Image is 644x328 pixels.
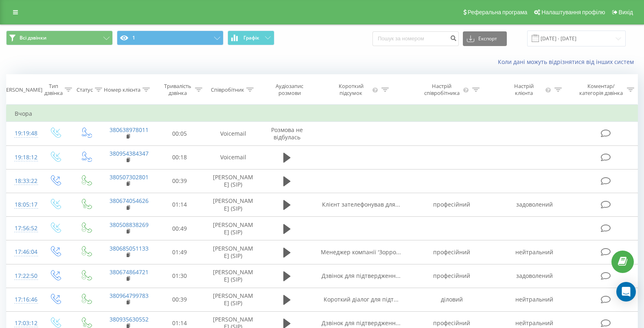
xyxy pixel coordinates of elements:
button: Графік [228,31,274,45]
td: задоволений [493,193,576,216]
div: 17:46:04 [15,244,31,260]
span: Реферальна програма [468,9,528,15]
a: 380674864721 [110,268,149,276]
td: [PERSON_NAME] (SIP) [204,264,262,288]
button: 1 [117,31,223,45]
div: 19:18:12 [15,150,31,165]
a: 380954384347 [110,150,149,157]
button: Всі дзвінки [6,31,113,45]
td: професійний [411,240,493,264]
span: Клієнт зателефонував для... [322,200,400,208]
div: Номер клієнта [104,86,140,93]
td: 01:30 [155,264,204,288]
a: 380674054626 [110,197,149,205]
div: 17:16:46 [15,292,31,308]
a: 380935630552 [110,315,149,323]
div: [PERSON_NAME] [1,86,42,93]
div: 18:05:17 [15,197,31,213]
div: Короткий підсумок [332,83,371,97]
td: 00:39 [155,169,204,193]
td: Voicemail [204,122,262,145]
div: Настрій клієнта [505,83,543,97]
button: Експорт [463,31,507,46]
td: професійний [411,193,493,216]
div: Аудіозапис розмови [269,83,310,97]
td: 00:18 [155,145,204,169]
div: Тип дзвінка [44,83,63,97]
td: діловий [411,288,493,311]
span: Всі дзвінки [20,35,46,41]
span: Розмова не відбулась [271,126,303,141]
span: Короткий діалог для підт... [324,295,399,303]
div: Тривалість дзвінка [162,83,193,97]
div: Статус [77,86,93,93]
span: Дзвінок для підтвердженн... [322,272,401,280]
span: Налаштування профілю [541,9,605,15]
a: 380638978011 [110,126,149,134]
td: нейтральний [493,288,576,311]
td: задоволений [493,264,576,288]
td: Вчора [7,106,638,122]
div: 17:22:50 [15,268,31,284]
div: Коментар/категорія дзвінка [577,83,625,97]
td: професійний [411,264,493,288]
td: [PERSON_NAME] (SIP) [204,288,262,311]
input: Пошук за номером [372,31,459,46]
td: [PERSON_NAME] (SIP) [204,169,262,193]
td: [PERSON_NAME] (SIP) [204,193,262,216]
a: 380508838269 [110,221,149,229]
a: 380685051133 [110,244,149,252]
div: 19:19:48 [15,125,31,141]
td: 01:14 [155,193,204,216]
a: Коли дані можуть відрізнятися вiд інших систем [498,58,638,66]
td: 00:49 [155,217,204,240]
span: Дзвінок для підтвердженн... [322,319,401,327]
div: Настрій співробітника [423,83,462,97]
td: 01:49 [155,240,204,264]
a: 380964799783 [110,292,149,299]
td: нейтральний [493,240,576,264]
a: 380507302801 [110,173,149,181]
td: [PERSON_NAME] (SIP) [204,240,262,264]
span: Менеджер компанії 'Зорро... [321,248,401,256]
td: [PERSON_NAME] (SIP) [204,217,262,240]
span: Графік [243,35,259,41]
div: 18:33:22 [15,173,31,189]
td: 00:05 [155,122,204,145]
td: Voicemail [204,145,262,169]
span: Вихід [619,9,633,15]
td: 00:39 [155,288,204,311]
div: Співробітник [211,86,244,93]
div: 17:56:52 [15,220,31,236]
div: Open Intercom Messenger [616,282,636,302]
